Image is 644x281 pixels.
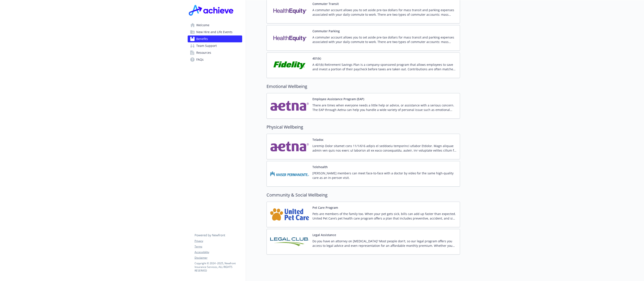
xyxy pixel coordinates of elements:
a: Benefits [188,35,242,42]
a: Resources [188,49,242,56]
img: Aetna Inc carrier logo [270,97,309,115]
p: Loremip Dolor sitamet cons 11/1/616 adipis el seddoeiu temporinci utlabor Etdolor. Magn aliquae a... [312,144,456,153]
a: Terms [195,245,242,249]
p: [PERSON_NAME] members can meet face-to-face with a doctor by video for the same high-quality care... [312,171,456,180]
a: Team Support [188,42,242,49]
button: Telehealth [312,165,328,169]
button: Teladoc [312,137,324,142]
img: Aetna Inc carrier logo [270,137,309,156]
a: Disclaimer [195,256,242,260]
button: Commuter Parking [312,29,340,33]
button: Employee Assistance Program (EAP) [312,97,364,101]
h2: Community & Social Wellbeing [267,192,460,198]
img: United Pet Care carrier logo [270,205,309,224]
span: FAQs [196,56,204,63]
span: New Hire and Life Events [196,29,232,35]
span: Team Support [196,42,217,49]
a: Welcome [188,22,242,29]
a: Accessibility [195,250,242,254]
button: Legal Assistance [312,233,336,237]
img: Health Equity carrier logo [270,2,309,20]
img: Legal Club of America carrier logo [270,233,309,251]
button: Commuter Transit [312,2,339,6]
p: Copyright © 2024 - 2025 , Newfront Insurance Services, ALL RIGHTS RESERVED [195,261,242,272]
p: A commuter account allows you to set aside pre-tax dollars for mass transit and parking expenses ... [312,35,456,44]
h2: Physical Wellbeing [267,124,460,130]
a: FAQs [188,56,242,63]
span: Resources [196,49,211,56]
button: Pet Care Program [312,205,338,210]
p: There are times when everyone needs a little help or advice, or assistance with a serious concern... [312,103,456,112]
img: Health Equity carrier logo [270,29,309,47]
p: A 401(k) Retirement Savings Plan is a company-sponsored program that allows employees to save and... [312,62,456,71]
img: Fidelity Investments carrier logo [270,56,309,74]
a: Privacy [195,239,242,243]
span: Benefits [196,35,208,42]
span: Welcome [196,22,209,29]
a: New Hire and Life Events [188,29,242,35]
h2: Emotional Wellbeing [267,83,460,90]
p: Do you have an attorney on [MEDICAL_DATA]? Most people don't, so our legal program offers you acc... [312,239,456,248]
button: 401(k) [312,56,321,61]
img: Kaiser Permanente Insurance Company carrier logo [270,165,309,183]
p: A commuter account allows you to set aside pre-tax dollars for mass transit and parking expenses ... [312,8,456,17]
p: Pets are members of the family too. When your pet gets sick, bills can add up faster than expecte... [312,212,456,221]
